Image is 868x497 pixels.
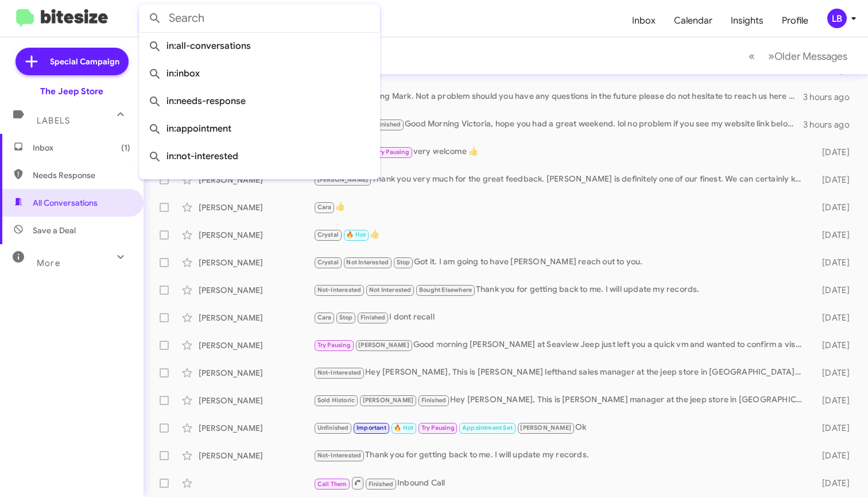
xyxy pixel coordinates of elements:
[808,395,859,406] div: [DATE]
[397,259,410,266] span: Stop
[33,225,76,236] span: Save a Deal
[742,44,762,68] button: Previous
[148,60,371,87] span: in:inbox
[808,312,859,323] div: [DATE]
[37,258,60,268] span: More
[317,314,332,321] span: Cara
[313,90,803,103] div: Good Morning Mark. Not a problem should you have any questions in the future please do not hesita...
[199,257,313,268] div: [PERSON_NAME]
[199,450,313,461] div: [PERSON_NAME]
[361,314,386,321] span: Finished
[199,229,313,241] div: [PERSON_NAME]
[742,44,854,68] nav: Page navigation example
[148,142,371,170] span: in:not-interested
[773,4,817,37] a: Profile
[774,50,847,63] span: Older Messages
[827,9,847,28] div: LB
[50,56,119,67] span: Special Campaign
[419,286,472,294] span: Bought Elsewhere
[199,422,313,434] div: [PERSON_NAME]
[376,148,409,156] span: Try Pausing
[313,394,808,407] div: Hey [PERSON_NAME], This is [PERSON_NAME] manager at the jeep store in [GEOGRAPHIC_DATA]. Just tou...
[313,421,808,434] div: Ok
[768,49,774,63] span: »
[317,231,339,238] span: Crystal
[363,396,414,404] span: [PERSON_NAME]
[313,449,808,462] div: Thank you for getting back to me. I will update my records.
[808,340,859,351] div: [DATE]
[33,169,130,181] span: Needs Response
[317,369,362,376] span: Not-Interested
[199,395,313,406] div: [PERSON_NAME]
[817,9,855,28] button: LB
[749,49,755,63] span: «
[313,283,808,296] div: Thank you for getting back to me. I will update my records.
[317,396,355,404] span: Sold Historic
[313,145,808,159] div: very welcome 👍
[313,338,808,352] div: Good morning [PERSON_NAME] at Seaview Jeep just left you a quick vm and wanted to confirm a visit...
[339,314,353,321] span: Stop
[313,173,808,186] div: Thank you very much for the great feedback. [PERSON_NAME] is definitely one of our finest. We can...
[199,174,313,186] div: [PERSON_NAME]
[808,229,859,241] div: [DATE]
[33,142,130,153] span: Inbox
[808,477,859,489] div: [DATE]
[313,201,808,214] div: 👍
[462,424,513,431] span: Appointment Set
[313,228,808,241] div: 👍
[313,476,808,490] div: Inbound Call
[317,203,332,211] span: Cara
[317,259,339,266] span: Crystal
[808,367,859,379] div: [DATE]
[148,87,371,115] span: in:needs-response
[394,424,413,431] span: 🔥 Hot
[317,286,362,294] span: Not-Interested
[803,119,859,130] div: 3 hours ago
[148,170,371,198] span: in:sold-verified
[121,142,130,153] span: (1)
[808,202,859,213] div: [DATE]
[808,257,859,268] div: [DATE]
[356,424,386,431] span: Important
[803,91,859,103] div: 3 hours ago
[313,366,808,379] div: Hey [PERSON_NAME], This is [PERSON_NAME] lefthand sales manager at the jeep store in [GEOGRAPHIC_...
[808,174,859,186] div: [DATE]
[33,197,98,209] span: All Conversations
[369,286,412,294] span: Not Interested
[808,147,859,158] div: [DATE]
[808,422,859,434] div: [DATE]
[665,4,722,37] a: Calendar
[317,176,369,183] span: [PERSON_NAME]
[421,396,447,404] span: Finished
[346,259,389,266] span: Not Interested
[199,312,313,323] div: [PERSON_NAME]
[148,32,371,60] span: in:all-conversations
[358,341,409,349] span: [PERSON_NAME]
[376,121,401,128] span: Finished
[317,480,347,488] span: Call Them
[15,48,129,75] a: Special Campaign
[722,4,773,37] a: Insights
[313,311,808,324] div: I dont recall
[369,480,394,488] span: Finished
[199,340,313,351] div: [PERSON_NAME]
[199,367,313,379] div: [PERSON_NAME]
[317,452,362,459] span: Not-Interested
[313,256,808,269] div: Got it. I am going to have [PERSON_NAME] reach out to you.
[313,118,803,131] div: Good Morning Victoria, hope you had a great weekend. lol no problem if you see my website link be...
[520,424,571,431] span: [PERSON_NAME]
[317,341,351,349] span: Try Pausing
[148,115,371,142] span: in:appointment
[808,284,859,296] div: [DATE]
[139,5,380,32] input: Search
[317,424,349,431] span: Unfinished
[346,231,366,238] span: 🔥 Hot
[199,202,313,213] div: [PERSON_NAME]
[623,4,665,37] a: Inbox
[421,424,455,431] span: Try Pausing
[761,44,854,68] button: Next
